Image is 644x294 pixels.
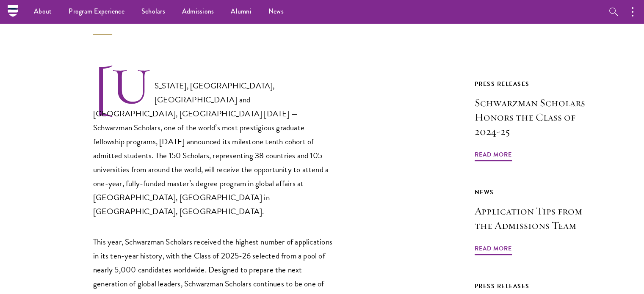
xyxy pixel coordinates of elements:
p: [US_STATE], [GEOGRAPHIC_DATA], [GEOGRAPHIC_DATA] and [GEOGRAPHIC_DATA], [GEOGRAPHIC_DATA] [DATE] ... [93,66,334,219]
div: Press Releases [475,79,602,89]
h3: Schwarzman Scholars Honors the Class of 2024-25 [475,96,602,139]
div: Press Releases [475,281,602,291]
a: Press Releases Schwarzman Scholars Honors the Class of 2024-25 Read More [475,79,602,162]
span: Read More [475,243,512,256]
a: News Application Tips from the Admissions Team Read More [475,187,602,256]
h3: Application Tips from the Admissions Team [475,204,602,233]
div: News [475,187,602,198]
span: Read More [475,149,512,162]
